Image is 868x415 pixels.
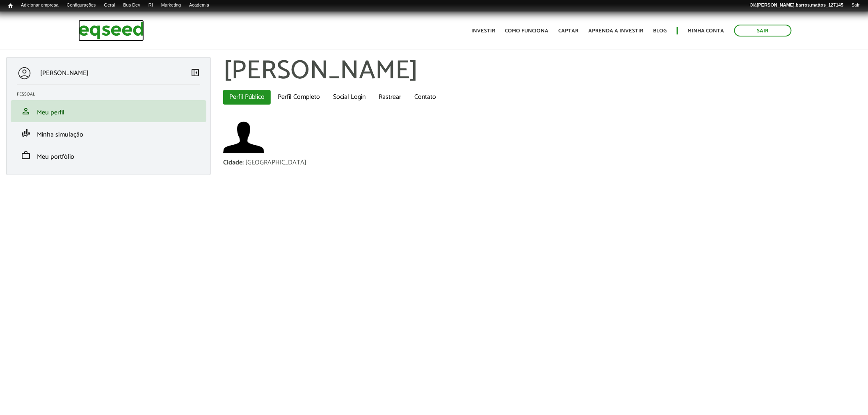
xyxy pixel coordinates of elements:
a: Como funciona [505,28,549,34]
a: Minha conta [688,28,724,34]
span: Minha simulação [37,129,83,140]
span: left_panel_close [190,68,200,78]
h2: Pessoal [17,92,206,97]
a: RI [144,2,157,9]
img: EqSeed [78,20,144,41]
a: Rastrear [372,90,407,105]
span: Meu perfil [37,107,64,118]
a: Ver perfil do usuário. [223,117,264,158]
li: Meu perfil [11,100,206,122]
a: Sair [847,2,864,9]
a: Geral [100,2,119,9]
span: : [242,157,244,168]
a: Captar [559,28,579,34]
span: person [21,106,31,116]
p: [PERSON_NAME] [40,69,89,77]
li: Meu portfólio [11,144,206,166]
a: Adicionar empresa [17,2,63,9]
h1: [PERSON_NAME] [223,57,862,86]
span: Início [8,3,13,9]
a: Perfil Completo [272,90,326,105]
a: Academia [185,2,213,9]
strong: [PERSON_NAME].barros.mattos_127145 [757,2,843,7]
a: Olá[PERSON_NAME].barros.mattos_127145 [746,2,847,9]
a: Colapsar menu [190,68,200,79]
span: work [21,150,31,160]
a: Sair [734,25,792,36]
a: personMeu perfil [17,106,200,116]
a: workMeu portfólio [17,150,200,160]
a: Configurações [63,2,100,9]
li: Minha simulação [11,122,206,144]
span: finance_mode [21,128,31,138]
a: Contato [408,90,442,105]
div: Cidade [223,160,245,166]
img: Foto de Natalia de Barros Silva Mattos [223,117,264,158]
a: Social Login [327,90,372,105]
a: Blog [653,28,667,34]
a: Investir [472,28,496,34]
span: Meu portfólio [37,151,74,162]
a: Marketing [157,2,185,9]
a: Perfil Público [223,90,271,105]
a: finance_modeMinha simulação [17,128,200,138]
a: Aprenda a investir [589,28,644,34]
a: Bus Dev [119,2,144,9]
a: Início [4,2,17,10]
div: [GEOGRAPHIC_DATA] [245,160,306,166]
